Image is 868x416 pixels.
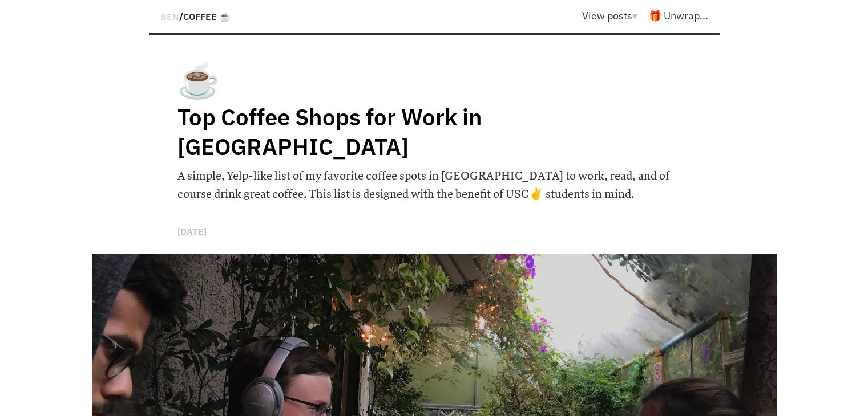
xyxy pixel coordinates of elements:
a: 🎁 Unwrap... [649,9,708,22]
h1: ☕️ [177,57,691,102]
div: / [160,6,231,27]
p: [DATE] [177,221,691,242]
a: BEN [160,11,179,22]
h6: A simple, Yelp-like list of my favorite coffee spots in [GEOGRAPHIC_DATA] to work, read, and of c... [177,167,691,203]
a: View posts [582,9,649,22]
h1: Top Coffee Shops for Work in [GEOGRAPHIC_DATA] [177,102,605,161]
a: Coffee ☕️ [183,11,231,22]
span: ▾ [632,9,637,22]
